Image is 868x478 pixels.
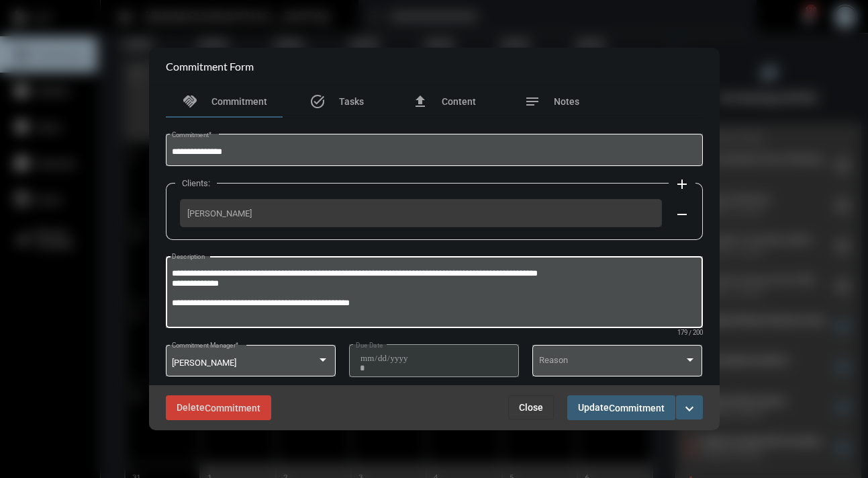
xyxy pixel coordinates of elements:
mat-icon: add [674,176,690,192]
span: Notes [554,96,579,107]
span: Close [519,402,543,413]
mat-icon: remove [674,206,690,223]
label: Clients: [175,178,217,188]
mat-icon: expand_more [681,401,697,417]
mat-icon: task_alt [309,93,326,110]
span: Commitment [211,96,267,107]
span: Commitment [609,403,665,413]
mat-icon: handshake [182,93,198,110]
span: Update [578,402,665,413]
span: [PERSON_NAME] [187,208,655,218]
button: UpdateCommitment [567,395,675,420]
span: Tasks [339,96,364,107]
span: Commitment [205,403,260,413]
mat-icon: notes [524,93,540,110]
button: DeleteCommitment [166,395,271,420]
button: Close [508,395,554,420]
span: Delete [177,402,260,413]
mat-hint: 179 / 200 [677,329,703,337]
span: Content [442,96,476,107]
mat-icon: file_upload [412,93,428,110]
span: [PERSON_NAME] [172,358,236,368]
h2: Commitment Form [166,60,254,73]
